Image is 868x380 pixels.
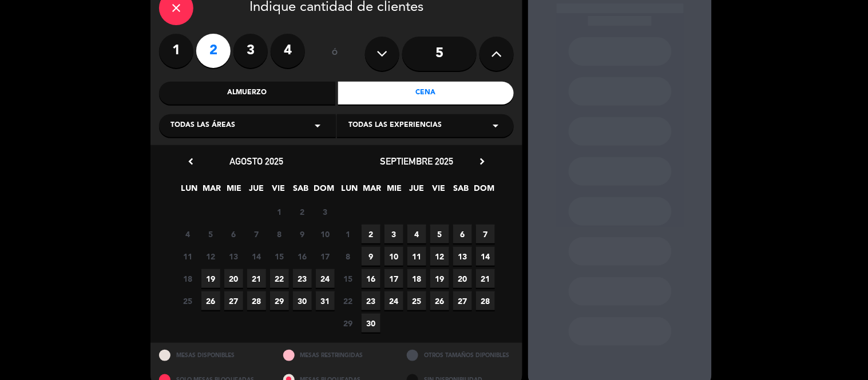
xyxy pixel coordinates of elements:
span: 6 [224,225,243,243]
div: Almuerzo [159,82,335,105]
span: 21 [476,269,495,288]
span: 7 [476,225,495,243]
span: 28 [476,291,495,310]
span: DOM [314,182,333,201]
span: 18 [407,269,426,288]
span: 19 [430,269,449,288]
span: 9 [293,225,312,243]
span: 5 [430,225,449,243]
span: 12 [430,247,449,266]
span: 23 [293,269,312,288]
i: arrow_drop_down [489,119,502,133]
span: Todas las experiencias [348,120,442,131]
span: 2 [362,225,381,243]
span: 15 [339,269,358,288]
span: 18 [179,269,197,288]
span: 4 [407,225,426,243]
span: 26 [201,291,220,310]
span: 26 [430,291,449,310]
span: 22 [270,269,289,288]
span: MIE [225,182,244,201]
div: Cena [338,82,514,105]
span: 3 [316,202,335,221]
span: 10 [316,225,335,243]
span: 24 [385,291,403,310]
span: 13 [224,247,243,266]
span: 8 [270,225,289,243]
i: chevron_right [476,155,488,167]
span: 15 [270,247,289,266]
span: 31 [316,291,335,310]
span: 16 [362,269,381,288]
span: LUN [180,182,199,201]
span: 14 [476,247,495,266]
span: 7 [247,225,266,243]
span: 19 [201,269,220,288]
i: chevron_left [185,155,197,167]
div: MESAS DISPONIBLES [150,343,275,367]
span: septiembre 2025 [380,155,453,167]
span: 3 [385,225,403,243]
i: arrow_drop_down [311,119,324,133]
span: 16 [293,247,312,266]
span: 29 [339,314,358,333]
span: 11 [179,247,197,266]
span: MAR [203,182,221,201]
span: 27 [453,291,472,310]
span: 25 [407,291,426,310]
span: 11 [407,247,426,266]
span: 24 [316,269,335,288]
label: 3 [233,34,268,68]
span: 27 [224,291,243,310]
span: 20 [224,269,243,288]
span: JUE [247,182,266,201]
label: 1 [159,34,193,68]
span: Todas las áreas [171,120,235,131]
span: 13 [453,247,472,266]
span: 22 [339,291,358,310]
i: close [169,1,183,15]
span: 25 [179,291,197,310]
span: 9 [362,247,381,266]
span: MAR [363,182,382,201]
span: 29 [270,291,289,310]
span: VIE [269,182,288,201]
span: 28 [247,291,266,310]
label: 4 [271,34,305,68]
span: SAB [292,182,311,201]
div: OTROS TAMAÑOS DIPONIBLES [398,343,522,367]
span: VIE [430,182,449,201]
span: 20 [453,269,472,288]
span: LUN [340,182,359,201]
span: SAB [452,182,471,201]
span: 1 [270,202,289,221]
div: ó [316,34,354,74]
span: 10 [385,247,403,266]
span: DOM [474,182,493,201]
span: agosto 2025 [229,155,283,167]
span: 1 [339,225,358,243]
span: 21 [247,269,266,288]
span: 4 [179,225,197,243]
span: MIE [385,182,404,201]
div: MESAS RESTRINGIDAS [275,343,399,367]
span: 23 [362,291,381,310]
span: 2 [293,202,312,221]
span: 8 [339,247,358,266]
label: 2 [196,34,231,68]
span: JUE [407,182,426,201]
span: 17 [385,269,403,288]
span: 12 [201,247,220,266]
span: 30 [293,291,312,310]
span: 6 [453,225,472,243]
span: 14 [247,247,266,266]
span: 17 [316,247,335,266]
span: 30 [362,314,381,333]
span: 5 [201,225,220,243]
